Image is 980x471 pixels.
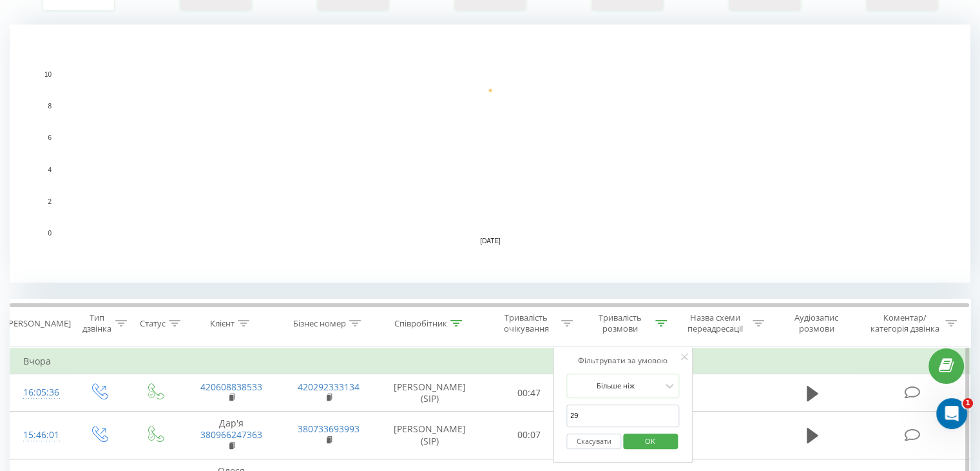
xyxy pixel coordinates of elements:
div: Коментар/категорія дзвінка [867,312,942,334]
text: 4 [48,166,52,174]
td: 00:47 [483,374,576,412]
div: Назва схеми переадресації [682,312,749,334]
div: [PERSON_NAME] [6,318,71,329]
div: Статус [140,318,166,329]
div: Тип дзвінка [81,312,111,334]
div: Клієнт [210,318,235,329]
div: Фільтрувати за умовою [566,354,680,367]
td: Вчора [10,348,970,374]
td: Дар'я [182,412,280,459]
div: Аудіозапис розмови [779,312,854,334]
button: OK [623,434,678,450]
text: 8 [48,103,52,110]
td: [PERSON_NAME] (SIP) [378,412,483,459]
span: OK [632,431,668,451]
button: Скасувати [566,434,621,450]
td: 00:07 [483,412,576,459]
a: 380966247363 [200,428,262,441]
text: 10 [44,71,52,78]
svg: A chart. [10,25,970,283]
div: Тривалість очікування [494,312,559,334]
div: 16:05:36 [23,380,57,405]
text: 6 [48,135,52,142]
text: [DATE] [480,237,501,245]
div: Співробітник [394,318,447,329]
a: 420292333134 [298,381,360,393]
text: 2 [48,198,52,205]
span: 1 [963,398,973,408]
text: 0 [48,230,52,237]
div: 15:46:01 [23,423,57,448]
input: 00:00 [566,405,680,427]
a: 420608838533 [200,381,262,393]
iframe: Intercom live chat [936,398,967,429]
a: 380733693993 [298,423,360,435]
td: [PERSON_NAME] (SIP) [378,374,483,412]
div: Тривалість розмови [588,312,652,334]
div: Бізнес номер [293,318,346,329]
